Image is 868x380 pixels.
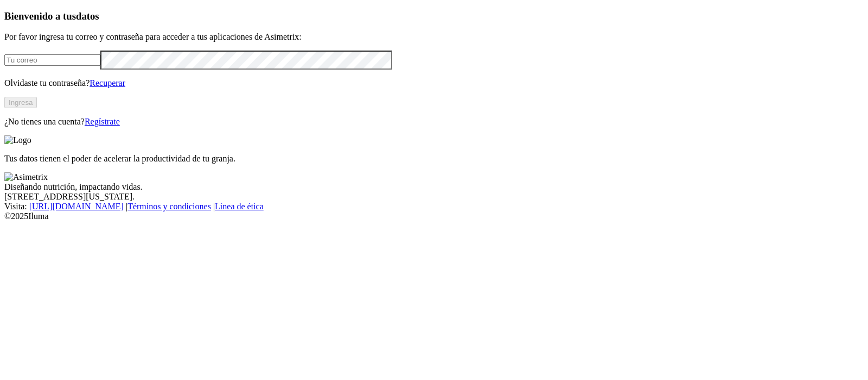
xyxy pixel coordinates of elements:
a: Línea de ética [215,202,264,211]
div: Visita : | | [4,202,864,211]
img: Asimetrix [4,172,48,182]
span: datos [76,10,99,22]
div: © 2025 Iluma [4,211,864,221]
div: Diseñando nutrición, impactando vidas. [4,182,864,192]
h3: Bienvenido a tus [4,10,864,22]
div: [STREET_ADDRESS][US_STATE]. [4,192,864,202]
a: Regístrate [85,117,120,126]
input: Tu correo [4,54,100,66]
p: Olvidaste tu contraseña? [4,78,864,88]
a: Recuperar [90,78,125,88]
p: Por favor ingresa tu correo y contraseña para acceder a tus aplicaciones de Asimetrix: [4,32,864,42]
button: Ingresa [4,97,37,108]
p: ¿No tienes una cuenta? [4,117,864,127]
a: [URL][DOMAIN_NAME] [29,202,124,211]
p: Tus datos tienen el poder de acelerar la productividad de tu granja. [4,154,864,164]
img: Logo [4,135,31,145]
a: Términos y condiciones [127,202,211,211]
